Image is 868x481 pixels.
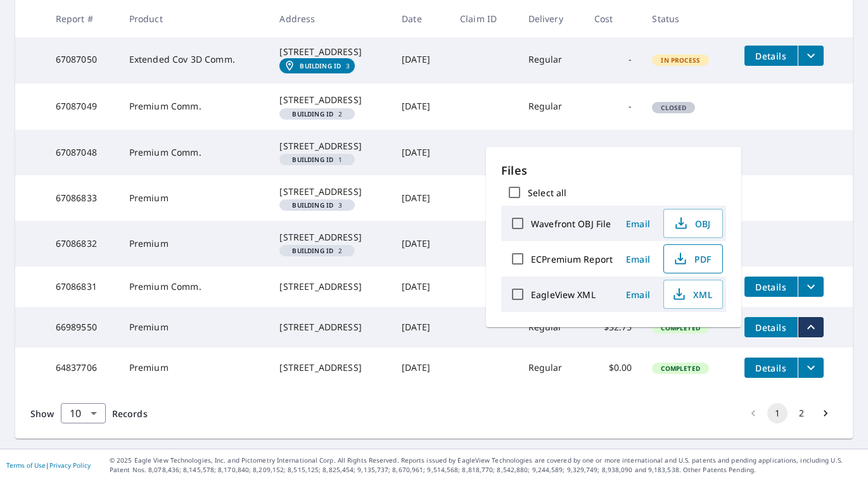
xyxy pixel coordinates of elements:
td: [DATE] [392,347,450,388]
a: Privacy Policy [49,461,91,470]
div: [STREET_ADDRESS] [279,231,381,244]
td: 67087048 [46,130,119,175]
label: Select all [528,187,566,199]
div: [STREET_ADDRESS] [279,140,381,153]
button: Email [618,285,658,304]
button: XML [663,280,723,309]
td: [DATE] [392,175,450,221]
td: Regular [518,35,584,84]
button: Go to page 2 [791,403,812,423]
button: Email [618,214,658,234]
span: Details [752,362,790,374]
button: detailsBtn-67087050 [744,46,798,66]
td: Premium Comm. [119,266,270,307]
span: PDF [672,251,712,266]
div: [STREET_ADDRESS] [279,94,381,106]
span: 1 [284,156,350,163]
button: Email [618,249,658,269]
button: filesDropdownBtn-67087050 [798,46,824,66]
span: Closed [653,103,694,112]
span: Email [623,218,653,230]
span: Completed [653,323,707,332]
button: filesDropdownBtn-66989550 [798,317,824,337]
td: Premium [119,307,270,347]
td: Regular [518,84,584,129]
td: Regular [518,347,584,388]
td: $0.00 [584,347,642,388]
label: EagleView XML [531,289,596,301]
div: [STREET_ADDRESS] [279,46,381,58]
em: Building ID [292,156,333,163]
span: 3 [284,202,350,208]
a: Terms of Use [6,461,46,470]
span: Completed [653,364,707,373]
em: Building ID [292,111,333,117]
em: Building ID [292,202,333,208]
p: Files [501,162,726,179]
button: detailsBtn-64837706 [744,358,798,378]
button: OBJ [663,209,723,238]
td: Regular [518,130,584,175]
td: $32.75 [584,307,642,347]
td: Premium [119,347,270,388]
td: Premium Comm. [119,84,270,129]
td: 67087049 [46,84,119,129]
span: Details [752,50,790,62]
p: | [6,461,91,469]
td: Extended Cov 3D Comm. [119,35,270,84]
button: detailsBtn-67086831 [744,277,798,297]
td: - [584,130,642,175]
div: 10 [61,396,106,431]
td: - [584,35,642,84]
span: Email [623,253,653,265]
td: [DATE] [392,35,450,84]
button: Go to next page [815,403,836,423]
button: detailsBtn-66989550 [744,317,798,337]
td: - [584,84,642,129]
span: 2 [284,111,350,117]
button: page 1 [767,403,788,423]
td: Premium [119,221,270,266]
nav: pagination navigation [741,403,838,423]
label: ECPremium Report [531,253,613,265]
p: © 2025 Eagle View Technologies, Inc. and Pictometry International Corp. All Rights Reserved. Repo... [110,456,862,475]
label: Wavefront OBJ File [531,218,611,230]
button: PDF [663,244,723,273]
a: Building ID3 [279,58,355,73]
span: XML [672,287,712,302]
td: Premium [119,175,270,221]
em: Building ID [292,247,333,254]
span: Show [30,408,54,420]
td: [DATE] [392,307,450,347]
td: 64837706 [46,347,119,388]
td: 67086832 [46,221,119,266]
td: [DATE] [392,130,450,175]
td: [DATE] [392,221,450,266]
span: Email [623,289,653,301]
td: [DATE] [392,84,450,129]
span: 2 [284,247,350,254]
div: [STREET_ADDRESS] [279,185,381,198]
span: Details [752,281,790,293]
span: In Process [653,56,708,65]
td: 67086833 [46,175,119,221]
div: [STREET_ADDRESS] [279,361,381,374]
div: [STREET_ADDRESS] [279,280,381,293]
em: Building ID [300,62,341,70]
td: [DATE] [392,266,450,307]
span: Records [112,408,148,420]
div: [STREET_ADDRESS] [279,321,381,334]
td: Regular [518,307,584,347]
button: filesDropdownBtn-64837706 [798,358,824,378]
span: Details [752,322,790,334]
td: Premium Comm. [119,130,270,175]
td: 66989550 [46,307,119,347]
td: 67087050 [46,35,119,84]
div: Show 10 records [61,403,106,423]
td: 67086831 [46,266,119,307]
button: filesDropdownBtn-67086831 [798,277,824,297]
span: OBJ [672,216,712,231]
